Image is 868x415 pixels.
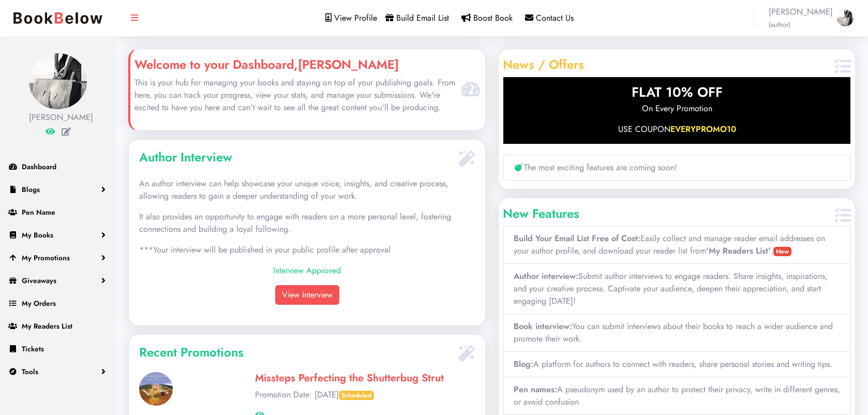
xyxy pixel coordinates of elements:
[514,232,640,244] b: Build Your Email List Free of Cost:
[514,383,557,395] b: Pen names:
[503,264,851,314] li: Submit author interviews to engage readers. Share insights, inspirations, and your creative proce...
[139,264,475,277] p: Interview Approved
[134,77,456,114] p: This is your hub for managing your books and staying on top of your publishing goals. From here, ...
[22,253,70,263] span: My Promotions
[773,247,791,256] span: New
[29,53,87,109] img: 1757506279.jpg
[503,102,850,115] p: On Every Promotion
[503,352,851,377] li: A platform for authors to connect with readers, share personal stories and writing tips.
[275,285,339,305] a: View Interview
[22,184,40,195] span: Blogs
[503,206,830,221] h4: New Features
[22,298,56,308] span: My Orders
[503,155,851,181] li: The most exciting features are coming soon!
[139,244,475,256] p: ***Your interview will be published in your public profile after approval
[29,111,87,124] div: [PERSON_NAME]
[670,123,736,135] span: EVERYPROMO10
[769,6,833,31] span: [PERSON_NAME]
[396,12,449,24] span: Build Email List
[503,57,830,72] h4: News / Offers
[139,372,173,406] img: 1757506860.jpg
[525,12,574,24] a: Contact Us
[514,358,533,370] b: Blog:
[139,345,454,360] h4: Recent Promotions
[385,12,449,24] a: Build Email List
[22,207,55,217] span: Pen Name
[8,7,108,29] img: bookbelow.PNG
[503,82,850,102] p: FLAT 10% OFF
[334,12,377,24] span: View Profile
[514,270,578,282] b: Author interview:
[837,10,854,26] img: 1757506279.jpg
[22,230,53,240] span: My Books
[255,389,475,401] p: Promotion Date: [DATE]
[22,161,56,172] span: Dashboard
[536,12,574,24] span: Contact Us
[22,275,56,286] span: Giveaways
[139,177,475,202] p: An author interview can help showcase your unique voice, insights, and creative process, allowing...
[255,370,444,386] a: Missteps Perfecting the Shutterbug Strut
[503,123,850,136] p: USE COUPON
[706,245,771,257] b: 'My Readers List'
[139,150,454,165] h4: Author Interview
[139,211,475,235] p: It also provides an opportunity to engage with readers on a more personal level, fostering connec...
[473,12,513,24] span: Boost Book
[339,391,374,400] span: Scheduled
[22,321,72,331] span: My Readers List
[461,12,513,24] a: Boost Book
[22,344,44,354] span: Tickets
[22,366,38,377] span: Tools
[769,20,790,29] small: (author)
[503,226,851,264] li: Easily collect and manage reader email addresses on your author profile, and download your reader...
[325,12,377,24] a: View Profile
[503,314,851,352] li: You can submit interviews about their books to reach a wider audience and promote their work.
[298,55,399,73] b: [PERSON_NAME]
[503,377,851,415] li: A pseudonym used by an author to protect their privacy, write in different genres, or avoid confu...
[514,320,572,332] b: Book interview:
[134,57,456,72] h4: Welcome to your Dashboard,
